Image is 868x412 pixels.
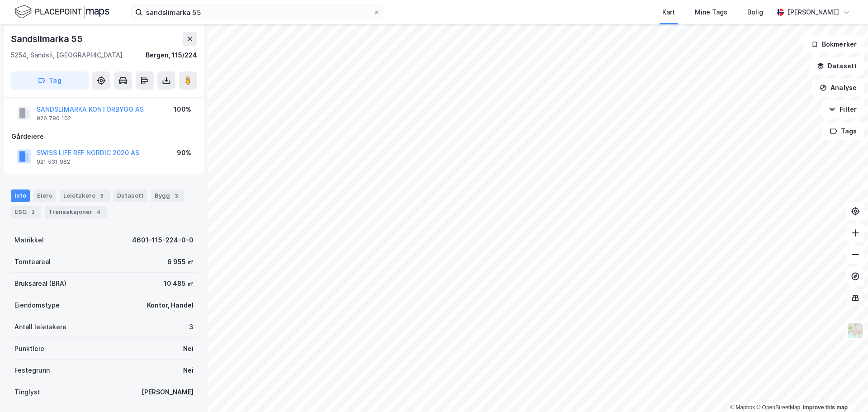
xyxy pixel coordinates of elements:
[14,235,44,246] div: Matrikkel
[147,300,193,311] div: Kontor, Handel
[756,404,800,411] a: OpenStreetMap
[37,158,70,166] div: 921 531 982
[11,206,41,218] div: ESG
[747,7,763,18] div: Bolig
[821,100,864,118] button: Filter
[730,404,755,411] a: Mapbox
[847,322,864,339] img: Z
[33,189,56,202] div: Eiere
[803,404,848,411] a: Improve this map
[11,71,89,90] button: Tag
[823,369,868,412] div: Kontrollprogram for chat
[146,50,197,61] div: Bergen, 115/224
[113,189,147,202] div: Datasett
[812,79,864,97] button: Analyse
[14,300,60,311] div: Eiendomstype
[14,322,66,332] div: Antall leietakere
[189,322,193,332] div: 3
[809,57,864,75] button: Datasett
[177,147,191,158] div: 90%
[183,365,193,376] div: Nei
[45,206,107,218] div: Transaksjoner
[37,115,71,122] div: 926 790 102
[823,369,868,412] iframe: Chat Widget
[822,122,864,140] button: Tags
[14,365,50,376] div: Festegrunn
[167,256,193,267] div: 6 955 ㎡
[142,387,193,398] div: [PERSON_NAME]
[174,104,191,115] div: 100%
[695,7,727,18] div: Mine Tags
[183,343,193,354] div: Nei
[94,208,103,217] div: 4
[28,208,38,217] div: 2
[142,5,373,19] input: Søk på adresse, matrikkel, gårdeiere, leietakere eller personer
[14,278,66,289] div: Bruksareal (BRA)
[151,189,184,202] div: Bygg
[164,278,193,289] div: 10 485 ㎡
[14,343,44,354] div: Punktleie
[11,189,30,202] div: Info
[14,256,51,267] div: Tomteareal
[60,189,110,202] div: Leietakere
[803,35,864,53] button: Bokmerker
[14,387,40,398] div: Tinglyst
[11,131,197,142] div: Gårdeiere
[172,191,181,200] div: 3
[662,7,675,18] div: Kart
[132,235,193,246] div: 4601-115-224-0-0
[14,4,109,20] img: logo.f888ab2527a4732fd821a326f86c7f29.svg
[11,32,85,46] div: Sandslimarka 55
[97,191,106,200] div: 3
[11,50,123,61] div: 5254, Sandsli, [GEOGRAPHIC_DATA]
[788,7,839,18] div: [PERSON_NAME]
